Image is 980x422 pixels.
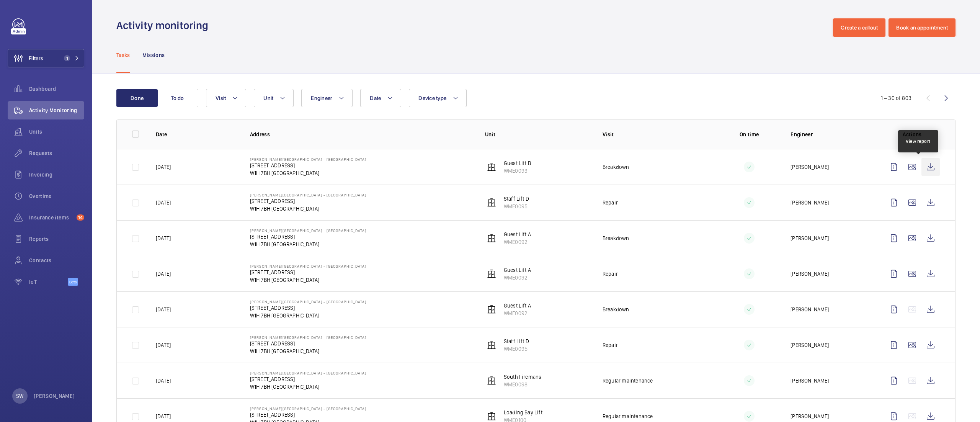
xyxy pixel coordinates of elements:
[603,412,653,420] p: Regular maintenance
[504,203,529,210] p: WME0095
[250,411,366,419] p: [STREET_ADDRESS]
[603,306,629,313] p: Breakdown
[29,85,84,93] span: Dashboard
[16,392,23,400] p: SW
[206,89,246,107] button: Visit
[68,278,78,286] span: Beta
[29,235,84,243] span: Reports
[791,163,829,171] p: [PERSON_NAME]
[881,94,911,102] div: 1 – 30 of 803
[250,197,366,205] p: [STREET_ADDRESS]
[29,171,84,178] span: Invoicing
[250,383,366,391] p: W1H 7BH [GEOGRAPHIC_DATA]
[263,95,273,101] span: Unit
[833,18,885,37] button: Create a callout
[889,18,955,37] button: Book an appointment
[250,169,366,177] p: W1H 7BH [GEOGRAPHIC_DATA]
[156,341,171,349] p: [DATE]
[504,274,531,281] p: WME0092
[250,371,366,375] p: [PERSON_NAME][GEOGRAPHIC_DATA] - [GEOGRAPHIC_DATA]
[250,335,366,340] p: [PERSON_NAME][GEOGRAPHIC_DATA] - [GEOGRAPHIC_DATA]
[504,266,531,274] p: Guest Lift A
[250,264,366,268] p: [PERSON_NAME][GEOGRAPHIC_DATA] - [GEOGRAPHIC_DATA]
[156,306,171,313] p: [DATE]
[370,95,381,101] span: Date
[250,233,366,240] p: [STREET_ADDRESS]
[250,312,366,319] p: W1H 7BH [GEOGRAPHIC_DATA]
[250,228,366,233] p: [PERSON_NAME][GEOGRAPHIC_DATA] - [GEOGRAPHIC_DATA]
[603,234,629,242] p: Breakdown
[487,305,496,314] img: elevator.svg
[77,214,84,221] span: 14
[157,89,198,107] button: To do
[64,55,70,61] span: 1
[504,373,542,381] p: South Firemans
[250,406,366,411] p: [PERSON_NAME][GEOGRAPHIC_DATA] - [GEOGRAPHIC_DATA]
[156,377,171,384] p: [DATE]
[791,270,829,278] p: [PERSON_NAME]
[504,345,529,353] p: WME0095
[504,167,531,175] p: WME0093
[487,198,496,207] img: elevator.svg
[504,381,542,388] p: WME0098
[603,377,653,384] p: Regular maintenance
[116,51,130,59] p: Tasks
[885,131,940,138] p: Actions
[29,106,84,114] span: Activity Monitoring
[250,375,366,383] p: [STREET_ADDRESS]
[29,54,43,62] span: Filters
[301,89,353,107] button: Engineer
[487,340,496,350] img: elevator.svg
[487,376,496,385] img: elevator.svg
[156,199,171,206] p: [DATE]
[603,199,618,206] p: Repair
[29,128,84,136] span: Units
[250,193,366,197] p: [PERSON_NAME][GEOGRAPHIC_DATA] - [GEOGRAPHIC_DATA]
[250,131,473,138] p: Address
[791,341,829,349] p: [PERSON_NAME]
[487,412,496,421] img: elevator.svg
[29,192,84,200] span: Overtime
[720,131,778,138] p: On time
[603,131,708,138] p: Visit
[504,159,531,167] p: Guest Lift B
[504,195,529,203] p: Staff Lift D
[791,377,829,384] p: [PERSON_NAME]
[8,49,84,67] button: Filters1
[34,392,75,400] p: [PERSON_NAME]
[250,157,366,162] p: [PERSON_NAME][GEOGRAPHIC_DATA] - [GEOGRAPHIC_DATA]
[250,347,366,355] p: W1H 7BH [GEOGRAPHIC_DATA]
[485,131,590,138] p: Unit
[791,306,829,313] p: [PERSON_NAME]
[216,95,226,101] span: Visit
[250,240,366,248] p: W1H 7BH [GEOGRAPHIC_DATA]
[504,231,531,238] p: Guest Lift A
[156,234,171,242] p: [DATE]
[791,234,829,242] p: [PERSON_NAME]
[487,234,496,243] img: elevator.svg
[603,270,618,278] p: Repair
[791,199,829,206] p: [PERSON_NAME]
[250,162,366,169] p: [STREET_ADDRESS]
[250,340,366,347] p: [STREET_ADDRESS]
[487,269,496,278] img: elevator.svg
[250,205,366,213] p: W1H 7BH [GEOGRAPHIC_DATA]
[156,163,171,171] p: [DATE]
[791,131,872,138] p: Engineer
[360,89,401,107] button: Date
[250,276,366,284] p: W1H 7BH [GEOGRAPHIC_DATA]
[142,51,165,59] p: Missions
[409,89,467,107] button: Device type
[504,238,531,246] p: WME0092
[250,299,366,304] p: [PERSON_NAME][GEOGRAPHIC_DATA] - [GEOGRAPHIC_DATA]
[418,95,446,101] span: Device type
[504,309,531,317] p: WME0092
[29,214,73,221] span: Insurance items
[116,89,158,107] button: Done
[254,89,294,107] button: Unit
[311,95,332,101] span: Engineer
[603,163,629,171] p: Breakdown
[791,412,829,420] p: [PERSON_NAME]
[29,278,68,286] span: IoT
[250,304,366,312] p: [STREET_ADDRESS]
